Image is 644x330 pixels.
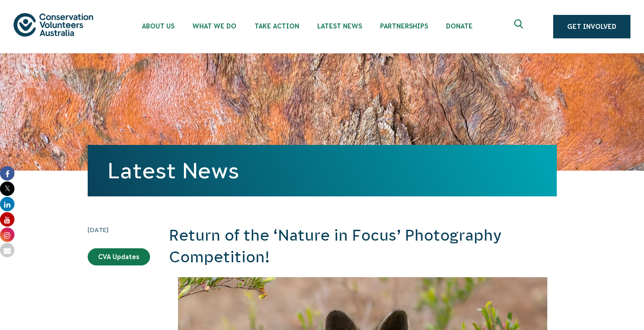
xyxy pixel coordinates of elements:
[169,225,557,268] h2: Return of the ‘Nature in Focus’ Photography Competition!
[317,23,362,30] span: Latest News
[88,248,150,265] a: CVA Updates
[509,16,531,37] button: Expand search box Close search box
[142,23,174,30] span: About Us
[14,13,93,36] img: logo.svg
[514,19,526,34] span: Expand search box
[380,23,428,30] span: Partnerships
[108,158,239,183] a: Latest News
[88,225,150,235] time: [DATE]
[446,23,473,30] span: Donate
[193,23,236,30] span: What We Do
[254,23,299,30] span: Take Action
[553,15,630,38] a: Get Involved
